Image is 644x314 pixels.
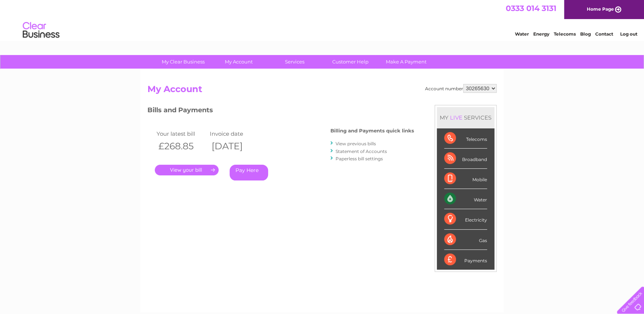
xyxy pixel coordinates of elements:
[155,139,208,154] th: £268.85
[147,105,414,118] h3: Bills and Payments
[336,156,383,161] a: Paperless bill settings
[330,128,414,134] h4: Billing and Payments quick links
[554,31,576,37] a: Telecoms
[336,141,376,146] a: View previous bills
[449,114,464,121] div: LIVE
[149,4,496,36] div: Clear Business is a trading name of Verastar Limited (registered in [GEOGRAPHIC_DATA] No. 3667643...
[595,31,613,37] a: Contact
[208,129,261,139] td: Invoice date
[230,165,268,180] a: Pay Here
[208,139,261,154] th: [DATE]
[153,55,213,69] a: My Clear Business
[533,31,549,37] a: Energy
[336,149,387,154] a: Statement of Accounts
[376,55,436,69] a: Make A Payment
[147,84,497,98] h2: My Account
[437,107,494,128] div: MY SERVICES
[425,84,497,93] div: Account number
[264,55,325,69] a: Services
[506,4,556,13] a: 0333 014 3131
[444,230,487,250] div: Gas
[444,169,487,189] div: Mobile
[320,55,381,69] a: Customer Help
[155,129,208,139] td: Your latest bill
[515,31,529,37] a: Water
[22,19,60,41] img: logo.png
[209,55,269,69] a: My Account
[444,189,487,209] div: Water
[580,31,591,37] a: Blog
[444,149,487,169] div: Broadband
[155,165,219,175] a: .
[444,128,487,149] div: Telecoms
[444,250,487,270] div: Payments
[620,31,637,37] a: Log out
[444,209,487,229] div: Electricity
